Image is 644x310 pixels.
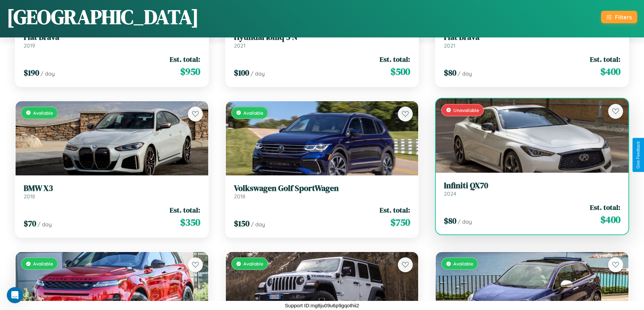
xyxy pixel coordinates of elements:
[180,216,200,229] span: $ 350
[24,184,200,193] h3: BMW X3
[390,65,410,78] span: $ 500
[444,67,456,78] span: $ 80
[458,70,472,77] span: / day
[234,184,410,200] a: Volkswagen Golf SportWagen2018
[24,218,36,229] span: $ 70
[444,32,620,49] a: Fiat Brava2021
[234,218,249,229] span: $ 150
[600,213,620,226] span: $ 400
[33,110,53,116] span: Available
[458,218,472,225] span: / day
[590,202,620,212] span: Est. total:
[234,193,245,200] span: 2018
[243,261,263,266] span: Available
[444,181,620,197] a: Infiniti QX702024
[24,42,35,49] span: 2019
[444,42,455,49] span: 2021
[234,42,245,49] span: 2021
[24,67,39,78] span: $ 190
[380,205,410,215] span: Est. total:
[444,190,456,197] span: 2024
[444,215,456,226] span: $ 80
[251,221,265,228] span: / day
[453,261,473,266] span: Available
[24,32,200,42] h3: Fiat Brava
[251,70,265,77] span: / day
[243,110,263,116] span: Available
[170,205,200,215] span: Est. total:
[590,54,620,64] span: Est. total:
[41,70,55,77] span: / day
[234,67,249,78] span: $ 100
[170,54,200,64] span: Est. total:
[444,32,620,42] h3: Fiat Brava
[234,32,410,49] a: Hyundai Ioniq 5 N2021
[24,184,200,200] a: BMW X32018
[7,287,23,303] iframe: Intercom live chat
[7,3,199,31] h1: [GEOGRAPHIC_DATA]
[390,216,410,229] span: $ 750
[636,141,641,169] div: Give Feedback
[615,13,632,21] div: Filters
[380,54,410,64] span: Est. total:
[24,193,35,200] span: 2018
[234,184,410,193] h3: Volkswagen Golf SportWagen
[38,221,52,228] span: / day
[24,32,200,49] a: Fiat Brava2019
[453,107,479,113] span: Unavailable
[444,181,620,191] h3: Infiniti QX70
[180,65,200,78] span: $ 950
[285,301,359,310] p: Support ID: mg8ju09u6p9gqothii2
[234,32,410,42] h3: Hyundai Ioniq 5 N
[33,261,53,266] span: Available
[601,11,637,23] button: Filters
[600,65,620,78] span: $ 400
